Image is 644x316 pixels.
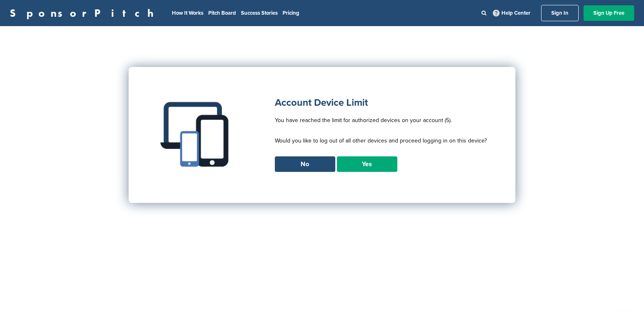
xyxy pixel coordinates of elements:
[491,8,532,18] a: Help Center
[208,10,236,16] a: Pitch Board
[275,96,487,110] h1: Account Device Limit
[157,96,235,173] img: Multiple devices
[172,10,203,16] a: How It Works
[275,115,487,156] p: You have reached the limit for authorized devices on your account (5). Would you like to log out ...
[337,156,397,172] a: Yes
[541,5,579,21] a: Sign In
[283,10,299,16] a: Pricing
[275,156,335,172] a: No
[10,8,159,18] a: SponsorPitch
[611,283,637,309] iframe: Button to launch messaging window
[241,10,278,16] a: Success Stories
[584,5,634,21] a: Sign Up Free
